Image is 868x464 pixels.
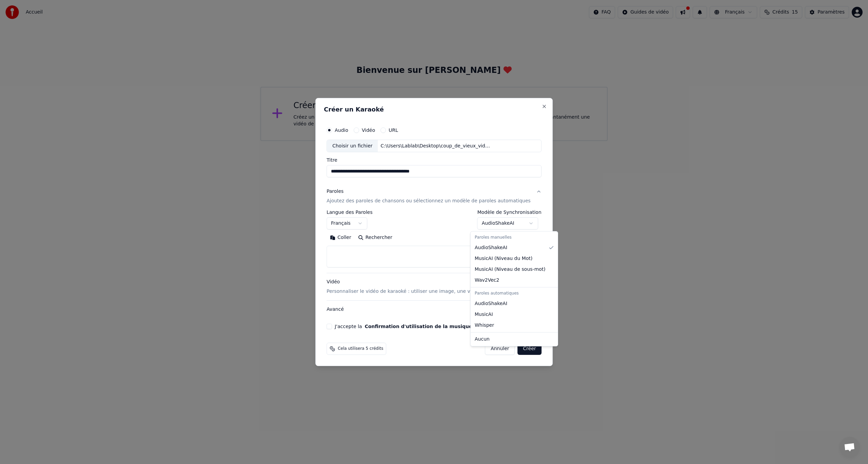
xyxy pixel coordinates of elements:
[475,322,494,329] span: Whisper
[475,244,507,251] span: AudioShakeAI
[475,277,499,284] span: Wav2Vec2
[475,300,507,307] span: AudioShakeAI
[475,255,532,262] span: MusicAI ( Niveau du Mot )
[472,233,556,242] div: Paroles manuelles
[475,336,490,343] span: Aucun
[472,289,556,298] div: Paroles automatiques
[475,266,546,273] span: MusicAI ( Niveau de sous-mot )
[475,311,493,318] span: MusicAI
